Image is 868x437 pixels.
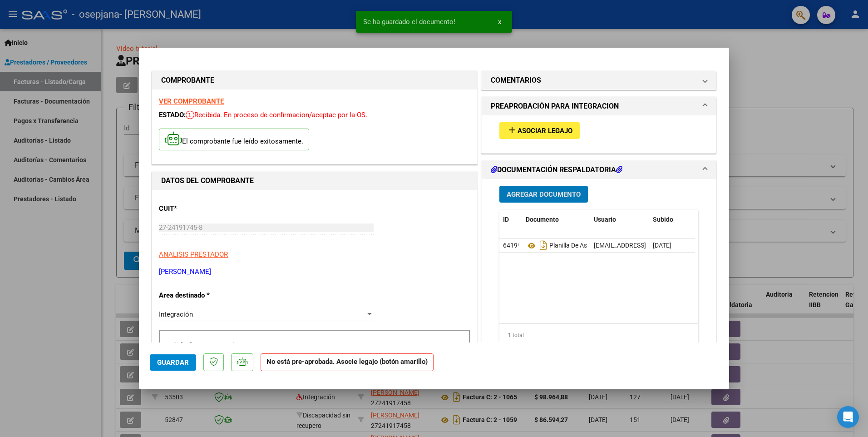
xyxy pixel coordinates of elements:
span: Recibida. En proceso de confirmacion/aceptac por la OS. [186,111,367,119]
span: ESTADO: [159,111,186,119]
span: Guardar [157,358,189,367]
mat-expansion-panel-header: DOCUMENTACIÓN RESPALDATORIA [482,161,716,179]
div: PREAPROBACIÓN PARA INTEGRACION [482,115,716,153]
button: x [491,14,508,30]
span: Planilla De Asistencia [526,242,609,249]
p: El comprobante fue leído exitosamente. [159,129,309,151]
datatable-header-cell: Subido [649,210,695,229]
span: ID [503,216,509,223]
mat-expansion-panel-header: COMENTARIOS [482,71,716,89]
span: Agregar Documento [507,190,581,199]
h1: PREAPROBACIÓN PARA INTEGRACION [491,101,619,112]
strong: DATOS DEL COMPROBANTE [161,176,254,185]
h1: COMENTARIOS [491,75,541,86]
mat-expansion-panel-header: PREAPROBACIÓN PARA INTEGRACION [482,97,716,115]
button: Asociar Legajo [499,122,580,139]
p: CUIT [159,204,252,214]
span: Usuario [594,216,616,223]
datatable-header-cell: Usuario [590,210,649,229]
span: 64199 [503,242,521,249]
strong: No está pre-aprobada. Asocie legajo (botón amarillo) [261,353,434,371]
datatable-header-cell: Documento [522,210,590,229]
p: Período de Prestación (Ej: 202505 para Mayo 2025) [163,340,254,361]
span: ANALISIS PRESTADOR [159,250,228,258]
span: [EMAIL_ADDRESS][DOMAIN_NAME] - [PERSON_NAME] - [594,242,751,249]
h1: DOCUMENTACIÓN RESPALDATORIA [491,164,622,175]
div: 1 total [499,324,698,347]
i: Descargar documento [538,238,549,253]
span: [DATE] [653,242,671,249]
strong: COMPROBANTE [161,76,214,84]
span: Asociar Legajo [518,127,572,135]
span: x [498,18,501,26]
button: Agregar Documento [499,186,588,203]
div: Open Intercom Messenger [837,406,859,428]
span: Se ha guardado el documento! [363,17,455,26]
button: Guardar [150,354,196,371]
p: [PERSON_NAME] [159,267,470,277]
mat-icon: add [507,124,518,135]
p: Area destinado * [159,290,252,301]
span: Subido [653,216,673,223]
a: VER COMPROBANTE [159,97,224,105]
datatable-header-cell: Acción [695,210,740,229]
span: Integración [159,310,193,318]
div: DOCUMENTACIÓN RESPALDATORIA [482,179,716,367]
datatable-header-cell: ID [499,210,522,229]
span: Documento [526,216,559,223]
